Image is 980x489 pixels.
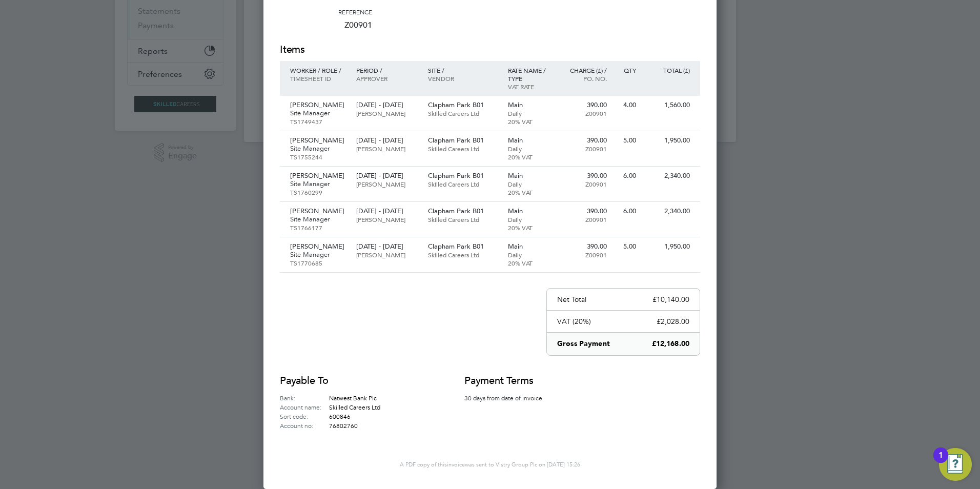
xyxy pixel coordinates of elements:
[356,180,417,188] p: [PERSON_NAME]
[280,43,700,57] h2: Items
[356,207,417,215] p: [DATE] - [DATE]
[280,16,372,43] p: Z00901
[356,172,417,180] p: [DATE] - [DATE]
[428,101,498,109] p: Clapham Park B01
[562,109,607,117] p: Z00901
[939,448,972,481] button: Open Resource Center, 1 new notification
[508,117,553,126] p: 20% VAT
[280,412,329,421] label: Sort code:
[562,136,607,145] p: 390.00
[617,242,636,251] p: 5.00
[557,339,610,349] p: Gross Payment
[646,101,690,109] p: 1,560.00
[356,136,417,145] p: [DATE] - [DATE]
[508,242,553,251] p: Main
[290,145,346,153] p: Site Manager
[280,374,434,388] h2: Payable to
[508,145,553,153] p: Daily
[508,66,553,83] p: Rate name / type
[356,145,417,153] p: [PERSON_NAME]
[562,66,607,74] p: Charge (£) /
[290,117,346,126] p: TS1749437
[329,403,380,411] span: Skilled Careers Ltd
[652,339,689,349] p: £12,168.00
[508,251,553,259] p: Daily
[356,251,417,259] p: [PERSON_NAME]
[290,109,346,117] p: Site Manager
[562,242,607,251] p: 390.00
[428,136,498,145] p: Clapham Park B01
[617,207,636,215] p: 6.00
[508,83,553,91] p: VAT rate
[508,136,553,145] p: Main
[290,153,346,161] p: TS1755244
[464,393,557,402] p: 30 days from date of invoice
[329,412,351,420] span: 600846
[508,109,553,117] p: Daily
[290,259,346,267] p: TS1770685
[562,74,607,83] p: Po. No.
[464,374,557,388] h2: Payment terms
[280,461,700,468] p: A PDF copy of this was sent to Vistry Group Plc on [DATE] 15:26
[646,172,690,180] p: 2,340.00
[428,180,498,188] p: Skilled Careers Ltd
[280,393,329,402] label: Bank:
[428,66,498,74] p: Site /
[290,136,346,145] p: [PERSON_NAME]
[356,109,417,117] p: [PERSON_NAME]
[508,223,553,232] p: 20% VAT
[428,109,498,117] p: Skilled Careers Ltd
[508,101,553,109] p: Main
[280,402,329,412] label: Account name:
[562,215,607,223] p: Z00901
[617,66,636,74] p: QTY
[562,145,607,153] p: Z00901
[428,242,498,251] p: Clapham Park B01
[652,295,689,304] p: £10,140.00
[562,101,607,109] p: 390.00
[290,74,346,83] p: Timesheet ID
[329,421,358,430] span: 76802760
[290,101,346,109] p: [PERSON_NAME]
[617,101,636,109] p: 4.00
[290,66,346,74] p: Worker / Role /
[508,259,553,267] p: 20% VAT
[428,145,498,153] p: Skilled Careers Ltd
[617,136,636,145] p: 5.00
[290,207,346,215] p: [PERSON_NAME]
[290,215,346,223] p: Site Manager
[428,215,498,223] p: Skilled Careers Ltd
[562,180,607,188] p: Z00901
[428,207,498,215] p: Clapham Park B01
[356,101,417,109] p: [DATE] - [DATE]
[508,172,553,180] p: Main
[280,8,372,16] h3: Reference
[356,215,417,223] p: [PERSON_NAME]
[646,207,690,215] p: 2,340.00
[646,242,690,251] p: 1,950.00
[508,215,553,223] p: Daily
[508,180,553,188] p: Daily
[428,172,498,180] p: Clapham Park B01
[562,207,607,215] p: 390.00
[447,461,465,468] span: invoice
[428,251,498,259] p: Skilled Careers Ltd
[562,172,607,180] p: 390.00
[290,180,346,188] p: Site Manager
[617,172,636,180] p: 6.00
[557,295,586,304] p: Net Total
[290,188,346,196] p: TS1760299
[557,317,591,326] p: VAT (20%)
[356,66,417,74] p: Period /
[290,223,346,232] p: TS1766177
[356,74,417,83] p: Approver
[508,153,553,161] p: 20% VAT
[646,136,690,145] p: 1,950.00
[938,455,943,468] div: 1
[290,242,346,251] p: [PERSON_NAME]
[356,242,417,251] p: [DATE] - [DATE]
[290,251,346,259] p: Site Manager
[290,172,346,180] p: [PERSON_NAME]
[508,188,553,196] p: 20% VAT
[657,317,689,326] p: £2,028.00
